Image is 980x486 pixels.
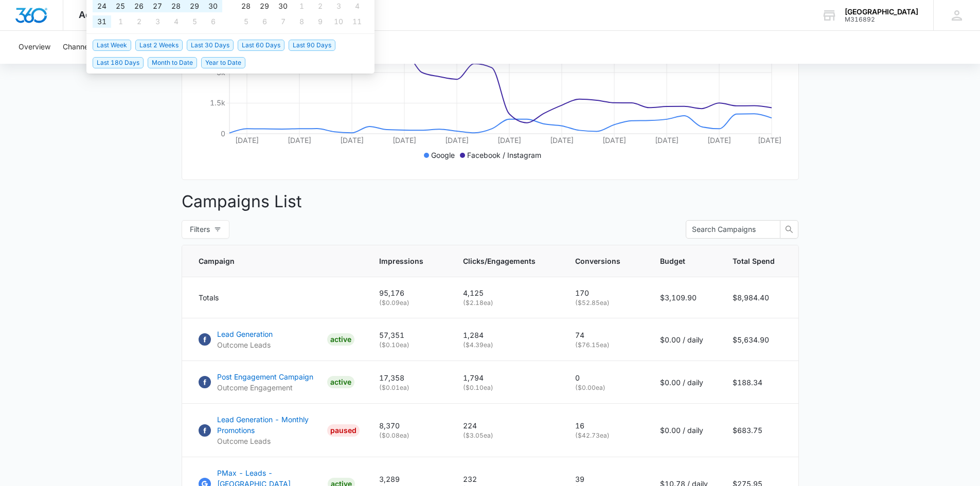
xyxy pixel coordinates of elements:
p: Google [431,150,455,160]
td: 2025-10-09 [311,14,329,29]
p: ( $0.01 ea) [379,383,438,392]
p: Lead Generation - Monthly Promotions [217,414,324,436]
td: $683.75 [720,404,806,457]
p: 39 [575,474,635,484]
tspan: [DATE] [602,136,626,145]
td: $8,984.40 [720,277,806,318]
span: Ads [79,9,96,20]
tspan: [DATE] [393,136,416,145]
tspan: [DATE] [445,136,469,145]
p: $0.00 / daily [660,334,708,345]
button: Overview [19,31,50,64]
input: Search Campaigns [692,224,766,235]
span: Month to Date [148,57,197,68]
p: 170 [575,287,635,298]
p: ( $76.15 ea) [575,340,635,350]
td: 2025-08-31 [93,14,111,29]
tspan: [DATE] [707,136,731,145]
img: Facebook [199,333,211,346]
td: 2025-09-02 [130,14,148,29]
div: 1 [114,15,127,28]
div: account id [845,16,918,23]
p: ( $0.10 ea) [379,340,438,350]
button: Filters [182,220,229,239]
img: Facebook [199,424,211,437]
span: Impressions [379,256,423,266]
p: ( $0.00 ea) [575,383,635,392]
p: 3,289 [379,474,438,484]
span: Last 2 Weeks [135,40,183,51]
span: Clicks/Engagements [463,256,536,266]
p: Outcome Leads [217,436,324,446]
img: Facebook [199,376,211,388]
div: 8 [295,15,308,28]
p: Post Engagement Campaign [217,371,313,382]
tspan: [DATE] [497,136,521,145]
a: FacebookPost Engagement CampaignOutcome EngagementACTIVE [199,371,354,393]
td: 2025-09-05 [185,14,204,29]
tspan: [DATE] [235,136,259,145]
td: $5,634.90 [720,318,806,361]
div: 6 [207,15,219,28]
p: Facebook / Instagram [467,150,541,160]
span: Budget [660,256,693,266]
p: 232 [463,474,550,484]
div: 10 [332,15,345,28]
span: Last 180 Days [93,57,144,68]
div: PAUSED [327,424,360,437]
div: 5 [240,15,252,28]
tspan: 1.5k [210,98,225,107]
div: 6 [258,15,271,28]
tspan: 0 [221,129,225,138]
div: Totals [199,292,354,303]
td: 2025-10-06 [255,14,274,29]
p: Outcome Leads [217,339,273,350]
p: $0.00 / daily [660,425,708,436]
p: ( $3.05 ea) [463,431,550,440]
div: 5 [188,15,201,28]
p: ( $4.39 ea) [463,340,550,350]
td: 2025-10-08 [292,14,311,29]
td: 2025-10-05 [237,14,255,29]
span: Last Week [93,40,131,51]
div: 2 [133,15,145,28]
div: 9 [314,15,326,28]
p: ( $42.73 ea) [575,431,635,440]
span: Last 60 Days [238,40,284,51]
span: Conversions [575,256,620,266]
p: ( $52.85 ea) [575,298,635,308]
p: 95,176 [379,287,438,298]
span: search [780,225,798,233]
div: ACTIVE [327,333,354,346]
p: 1,284 [463,330,550,340]
tspan: [DATE] [340,136,364,145]
span: Last 30 Days [187,40,234,51]
span: Total Spend [733,256,775,266]
span: Campaign [199,256,340,266]
div: 7 [277,15,289,28]
p: ( $2.18 ea) [463,298,550,308]
td: 2025-09-06 [204,14,222,29]
p: 0 [575,372,635,383]
p: 1,794 [463,372,550,383]
tspan: [DATE] [655,136,679,145]
td: 2025-09-03 [148,14,167,29]
td: 2025-10-10 [329,14,348,29]
span: Filters [190,224,210,235]
button: search [780,220,798,239]
p: 8,370 [379,420,438,431]
p: ( $0.10 ea) [463,383,550,392]
div: 11 [351,15,363,28]
p: Campaigns List [182,189,799,214]
p: 74 [575,330,635,340]
p: 4,125 [463,287,550,298]
td: 2025-09-01 [111,14,130,29]
p: ( $0.09 ea) [379,298,438,308]
td: 2025-09-04 [167,14,185,29]
p: 16 [575,420,635,431]
p: $3,109.90 [660,292,708,303]
a: FacebookLead Generation - Monthly PromotionsOutcome LeadsPAUSED [199,414,354,446]
td: $188.34 [720,361,806,404]
a: FacebookLead GenerationOutcome LeadsACTIVE [199,329,354,350]
div: ACTIVE [327,376,354,388]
